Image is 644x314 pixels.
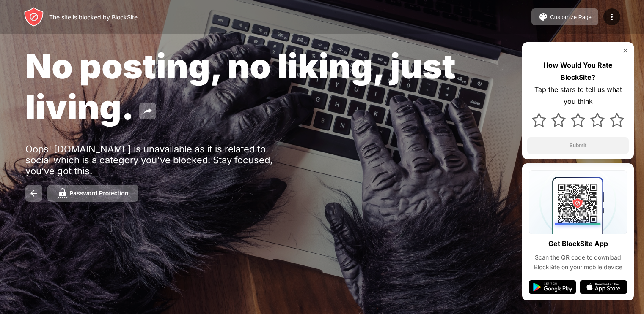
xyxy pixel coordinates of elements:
[29,188,39,198] img: back.svg
[529,280,576,294] img: google-play.svg
[551,113,566,127] img: star.svg
[49,14,138,21] div: The site is blocked by BlockSite
[25,143,287,176] div: Oops! [DOMAIN_NAME] is unavailable as it is related to social which is a category you've blocked....
[590,113,605,127] img: star.svg
[143,106,153,116] img: share.svg
[58,188,68,198] img: password.svg
[607,12,617,22] img: menu-icon.svg
[531,8,598,25] button: Customize Page
[47,185,138,202] button: Password Protection
[25,208,226,304] iframe: Banner
[610,113,624,127] img: star.svg
[527,137,629,154] button: Submit
[69,190,128,197] div: Password Protection
[580,280,627,294] img: app-store.svg
[532,113,546,127] img: star.svg
[622,47,629,54] img: rate-us-close.svg
[527,59,629,84] div: How Would You Rate BlockSite?
[571,113,585,127] img: star.svg
[527,84,629,108] div: Tap the stars to tell us what you think
[538,12,548,22] img: pallet.svg
[24,7,44,27] img: header-logo.svg
[529,253,627,272] div: Scan the QR code to download BlockSite on your mobile device
[550,14,592,20] div: Customize Page
[25,46,456,127] span: No posting, no liking, just living.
